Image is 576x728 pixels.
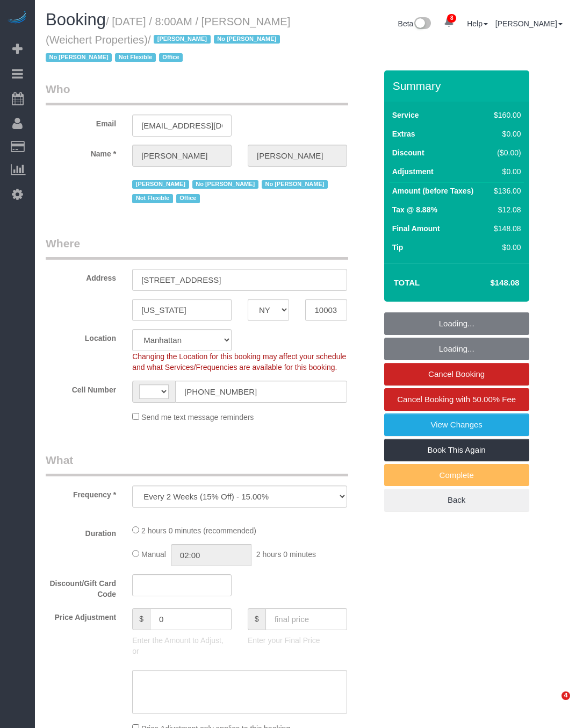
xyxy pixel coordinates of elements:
[438,11,459,34] a: 8
[132,299,232,321] input: City
[38,381,124,395] label: Cell Number
[384,363,529,386] a: Cancel Booking
[489,185,521,196] div: $136.00
[132,145,232,167] input: First Name
[561,691,570,700] span: 4
[392,166,434,177] label: Adjustment
[132,608,150,630] span: $
[46,34,283,64] span: /
[46,235,348,260] legend: Where
[132,352,346,372] span: Changing the Location for this booking may affect your schedule and what Services/Frequencies are...
[115,53,156,62] span: Not Flexible
[38,524,124,539] label: Duration
[132,115,232,137] input: Email
[141,526,256,535] span: 2 hours 0 minutes (recommended)
[384,489,529,511] a: Back
[265,608,347,630] input: final price
[447,14,456,23] span: 8
[392,110,419,120] label: Service
[384,413,529,436] a: View Changes
[489,110,521,120] div: $160.00
[38,329,124,344] label: Location
[392,242,404,253] label: Tip
[46,81,348,105] legend: Who
[539,691,565,717] iframe: Intercom live chat
[489,204,521,215] div: $12.08
[46,452,348,476] legend: What
[132,635,232,656] p: Enter the Amount to Adjust, or
[38,486,124,500] label: Frequency *
[392,204,437,215] label: Tax @ 8.88%
[38,115,124,129] label: Email
[384,439,529,461] a: Book This Again
[489,129,521,139] div: $0.00
[248,608,265,630] span: $
[159,53,183,62] span: Office
[46,10,106,29] span: Booking
[398,19,431,28] a: Beta
[489,166,521,177] div: $0.00
[305,299,347,321] input: Zip Code
[393,80,524,92] h3: Summary
[38,608,124,623] label: Price Adjustment
[397,395,516,404] span: Cancel Booking with 50.00% Fee
[413,17,431,31] img: New interface
[489,147,521,158] div: ($0.00)
[489,242,521,253] div: $0.00
[495,19,563,28] a: [PERSON_NAME]
[458,279,519,288] h4: $148.08
[467,19,488,28] a: Help
[262,180,328,189] span: No [PERSON_NAME]
[384,388,529,411] a: Cancel Booking with 50.00% Fee
[141,550,166,559] span: Manual
[38,574,124,599] label: Discount/Gift Card Code
[392,185,473,196] label: Amount (before Taxes)
[38,145,124,159] label: Name *
[176,194,200,203] span: Office
[132,180,189,189] span: [PERSON_NAME]
[154,35,210,44] span: [PERSON_NAME]
[392,223,440,234] label: Final Amount
[248,145,347,167] input: Last Name
[132,194,173,203] span: Not Flexible
[46,53,112,62] span: No [PERSON_NAME]
[192,180,258,189] span: No [PERSON_NAME]
[6,11,28,26] img: Automaid Logo
[256,550,316,559] span: 2 hours 0 minutes
[38,269,124,283] label: Address
[392,147,424,158] label: Discount
[489,223,521,234] div: $148.08
[214,35,280,44] span: No [PERSON_NAME]
[46,16,290,64] small: / [DATE] / 8:00AM / [PERSON_NAME] (Weichert Properties)
[248,635,347,646] p: Enter your Final Price
[394,278,420,287] strong: Total
[141,413,254,422] span: Send me text message reminders
[392,129,415,139] label: Extras
[175,381,347,403] input: Cell Number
